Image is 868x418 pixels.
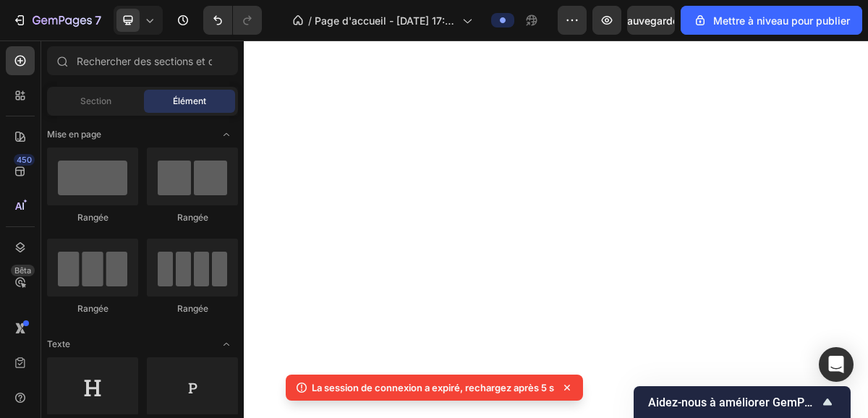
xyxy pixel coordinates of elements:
[648,396,835,409] font: Aidez-nous à améliorer GemPages !
[47,129,101,140] font: Mise en page
[819,347,854,382] div: Ouvrir Intercom Messenger
[215,123,238,146] span: Basculer pour ouvrir
[713,14,850,27] font: Mettre à niveau pour publier
[177,212,208,223] font: Rangée
[17,155,32,165] font: 450
[173,95,206,106] font: Élément
[627,6,675,35] button: Sauvegarder
[47,338,70,349] font: Texte
[215,333,238,356] span: Basculer pour ouvrir
[308,14,312,27] font: /
[648,393,836,411] button: Afficher l'enquête - Aidez-nous à améliorer GemPages !
[80,95,111,106] font: Section
[47,46,238,75] input: Rechercher des sections et des éléments
[77,212,109,223] font: Rangée
[312,382,554,393] font: La session de connexion a expiré, rechargez après 5 s
[315,14,454,42] font: Page d'accueil - [DATE] 17:47:01
[681,6,862,35] button: Mettre à niveau pour publier
[203,6,262,35] div: Annuler/Rétablir
[621,14,682,27] font: Sauvegarder
[6,6,108,35] button: 7
[177,303,208,314] font: Rangée
[95,13,101,27] font: 7
[244,40,868,418] iframe: Zone de conception
[77,303,109,314] font: Rangée
[14,265,31,276] font: Bêta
